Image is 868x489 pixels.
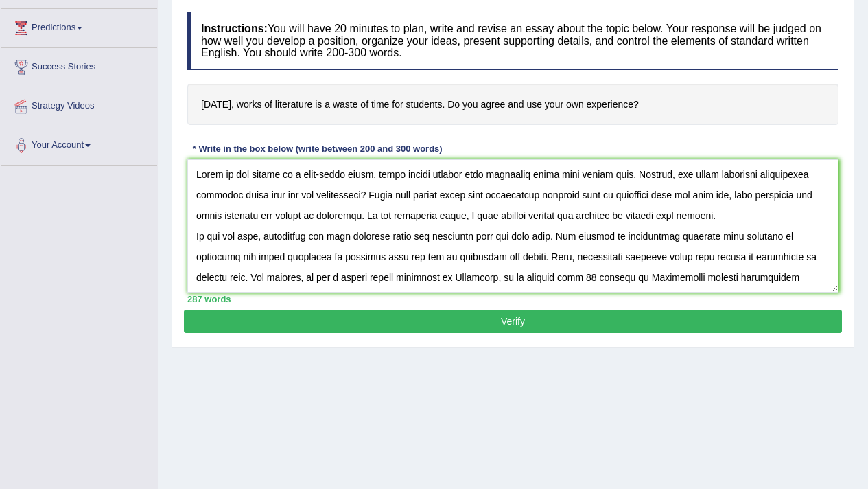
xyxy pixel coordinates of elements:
[1,87,157,122] a: Strategy Videos
[1,9,157,43] a: Predictions
[187,84,838,126] h4: [DATE], works of literature is a waste of time for students. Do you agree and use your own experi...
[187,12,838,70] h4: You will have 20 minutes to plan, write and revise an essay about the topic below. Your response ...
[201,23,268,34] b: Instructions:
[187,142,447,155] div: * Write in the box below (write between 200 and 300 words)
[1,126,157,161] a: Your Account
[184,310,842,333] button: Verify
[187,293,838,306] div: 287 words
[1,48,157,82] a: Success Stories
